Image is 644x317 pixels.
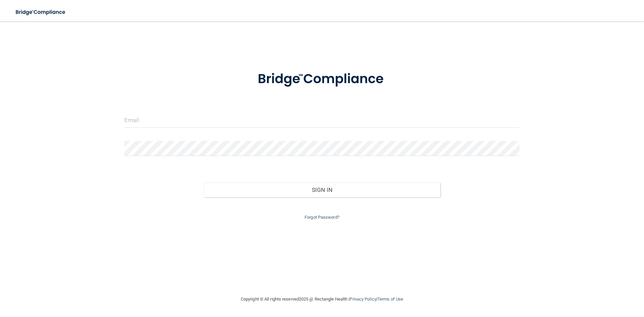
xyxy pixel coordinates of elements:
[244,62,400,97] img: bridge_compliance_login_screen.278c3ca4.svg
[204,182,441,197] button: Sign In
[200,288,444,310] div: Copyright © All rights reserved 2025 @ Rectangle Health | |
[377,297,403,302] a: Terms of Use
[124,113,520,128] input: Email
[350,297,376,302] a: Privacy Policy
[305,215,339,220] a: Forgot Password?
[10,5,72,19] img: bridge_compliance_login_screen.278c3ca4.svg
